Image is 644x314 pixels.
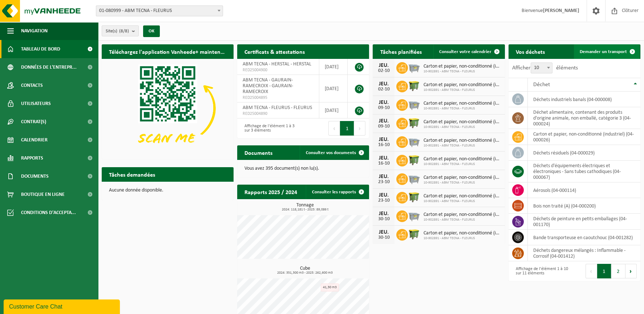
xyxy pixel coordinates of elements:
[423,69,501,74] span: 10-902891 - ABM TECNA - FLEURUS
[102,167,162,181] h2: Tâches demandées
[597,264,611,278] button: 1
[423,181,501,185] span: 10-902891 - ABM TECNA - FLEURUS
[528,182,640,198] td: aérosols (04-000114)
[376,68,391,73] div: 02-10
[408,154,420,166] img: WB-1100-HPE-GN-50
[102,25,139,36] button: Site(s)(8/8)
[237,185,304,199] h2: Rapports 2025 / 2024
[528,198,640,214] td: bois non traité (A) (04-000200)
[319,59,348,75] td: [DATE]
[376,161,391,166] div: 16-10
[354,121,365,136] button: Next
[376,174,391,180] div: JEU.
[21,94,51,113] span: Utilisateurs
[21,131,48,149] span: Calendrier
[423,212,501,218] span: Carton et papier, non-conditionné (industriel)
[319,102,348,118] td: [DATE]
[319,75,348,102] td: [DATE]
[423,156,501,162] span: Carton et papier, non-conditionné (industriel)
[528,214,640,230] td: déchets de peinture en petits emballages (04-001170)
[328,121,340,136] button: Previous
[21,167,49,185] span: Documents
[580,49,627,54] span: Demander un transport
[102,59,234,158] img: Download de VHEPlus App
[376,192,391,198] div: JEU.
[106,26,129,37] span: Site(s)
[376,180,391,185] div: 23-10
[408,61,420,73] img: WB-2500-GAL-GY-01
[21,149,43,167] span: Rapports
[531,63,552,73] span: 10
[4,298,121,314] iframe: chat widget
[423,138,501,144] span: Carton et papier, non-conditionné (industriel)
[376,124,391,129] div: 09-10
[574,44,640,59] a: Demander un transport
[408,117,420,129] img: WB-1100-HPE-GN-50
[408,80,420,92] img: WB-1100-HPE-GN-50
[243,95,313,101] span: RED25004895
[528,92,640,107] td: déchets industriels banals (04-000008)
[423,101,501,106] span: Carton et papier, non-conditionné (industriel)
[102,44,234,59] h2: Téléchargez l'application Vanheede+ maintenant!
[243,77,293,94] span: ABM TECNA - GAURAIN-RAMECROIX - GAURAIN-RAMECROIX
[423,88,501,92] span: 10-902891 - ABM TECNA - FLEURUS
[376,198,391,203] div: 23-10
[241,120,300,136] div: Affichage de l'élément 1 à 3 sur 3 éléments
[509,44,552,59] h2: Vos déchets
[625,264,637,278] button: Next
[528,145,640,161] td: déchets résiduels (04-000029)
[300,145,368,160] a: Consulter vos documents
[241,271,369,275] span: 2024: 351,300 m3 - 2025: 262,600 m3
[423,175,501,181] span: Carton et papier, non-conditionné (industriel)
[512,263,571,279] div: Affichage de l'élément 1 à 10 sur 11 éléments
[423,119,501,125] span: Carton et papier, non-conditionné (industriel)
[423,162,501,166] span: 10-902891 - ABM TECNA - FLEURUS
[433,44,504,59] a: Consulter votre calendrier
[21,40,60,58] span: Tableau de bord
[376,87,391,92] div: 02-10
[305,150,356,155] span: Consulter vos documents
[423,230,501,236] span: Carton et papier, non-conditionné (industriel)
[243,67,313,73] span: RED25004900
[21,113,46,131] span: Contrat(s)
[376,100,391,105] div: JEU.
[21,58,77,76] span: Données de l'entrepr...
[408,172,420,185] img: WB-2500-GAL-GY-01
[237,44,312,59] h2: Certificats & attestations
[340,121,354,136] button: 1
[21,204,76,222] span: Conditions d'accepta...
[408,209,420,222] img: WB-2500-GAL-GY-01
[376,235,391,240] div: 30-10
[611,264,625,278] button: 2
[243,61,311,67] span: ABM TECNA - HERSTAL - HERSTAL
[96,5,223,16] span: 01-080999 - ABM TECNA - FLEURUS
[408,228,420,240] img: WB-1100-HPE-GN-50
[512,65,578,71] label: Afficher éléments
[119,29,129,33] count: (8/8)
[543,8,579,13] strong: [PERSON_NAME]
[528,230,640,245] td: bande transporteuse en caoutchouc (04-001282)
[423,64,501,69] span: Carton et papier, non-conditionné (industriel)
[423,82,501,88] span: Carton et papier, non-conditionné (industriel)
[109,188,226,193] p: Aucune donnée disponible.
[237,145,280,160] h2: Documents
[376,137,391,142] div: JEU.
[96,6,223,16] span: 01-080999 - ABM TECNA - FLEURUS
[423,218,501,222] span: 10-902891 - ABM TECNA - FLEURUS
[376,217,391,222] div: 30-10
[306,185,368,199] a: Consulter les rapports
[586,264,597,278] button: Previous
[21,76,43,94] span: Contacts
[423,125,501,129] span: 10-902891 - ABM TECNA - FLEURUS
[528,107,640,129] td: déchet alimentaire, contenant des produits d'origine animale, non emballé, catégorie 3 (04-000024)
[321,283,339,291] div: 41,30 m3
[21,185,65,204] span: Boutique en ligne
[376,118,391,124] div: JEU.
[243,105,312,110] span: ABM TECNA - FLEURUS - FLEURUS
[423,106,501,111] span: 10-902891 - ABM TECNA - FLEURUS
[408,135,420,148] img: WB-2500-GAL-GY-01
[423,193,501,199] span: Carton et papier, non-conditionné (industriel)
[376,105,391,110] div: 09-10
[531,63,552,73] span: 10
